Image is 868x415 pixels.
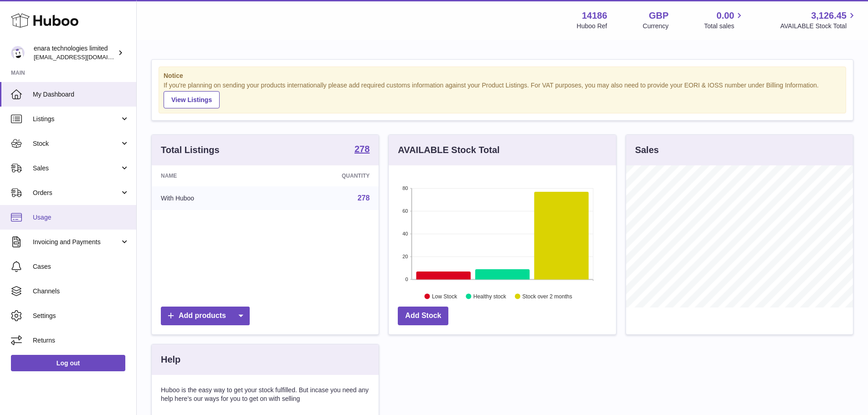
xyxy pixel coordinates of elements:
span: Invoicing and Payments [33,238,120,246]
th: Name [152,165,272,186]
a: 3,126.45 AVAILABLE Stock Total [780,10,857,31]
text: 40 [403,231,408,236]
h3: Total Listings [161,144,220,156]
text: 80 [403,185,408,191]
a: 278 [354,144,370,155]
span: [EMAIL_ADDRESS][DOMAIN_NAME] [34,53,134,61]
text: Low Stock [432,293,457,299]
a: View Listings [164,91,220,108]
a: Log out [11,355,125,371]
th: Quantity [272,165,379,186]
span: Sales [33,164,120,173]
h3: Help [161,354,180,366]
h3: AVAILABLE Stock Total [398,144,499,156]
strong: GBP [649,10,668,22]
span: 0.00 [717,10,734,22]
span: Settings [33,312,129,320]
h3: Sales [635,144,659,156]
text: Stock over 2 months [523,293,572,299]
span: Channels [33,287,129,296]
strong: Notice [164,72,841,80]
p: Huboo is the easy way to get your stock fulfilled. But incase you need any help here's our ways f... [161,386,370,403]
td: With Huboo [152,186,272,210]
span: Total sales [704,22,745,31]
span: Orders [33,189,120,197]
span: AVAILABLE Stock Total [780,22,857,31]
strong: 278 [354,144,370,154]
span: Returns [33,336,129,345]
strong: 14186 [582,10,607,22]
span: My Dashboard [33,90,129,99]
a: 0.00 Total sales [704,10,745,31]
div: enara technologies limited [34,44,116,61]
text: 0 [406,277,408,282]
a: Add Stock [398,307,448,325]
span: Cases [33,262,129,271]
span: Usage [33,213,129,222]
text: Healthy stock [473,293,507,299]
a: 278 [358,194,370,202]
text: 60 [403,208,408,214]
img: internalAdmin-14186@internal.huboo.com [11,46,25,60]
div: Huboo Ref [577,22,607,31]
span: Listings [33,115,120,123]
div: Currency [643,22,669,31]
text: 20 [403,254,408,259]
span: 3,126.45 [811,10,847,22]
span: Stock [33,139,120,148]
a: Add products [161,307,250,325]
div: If you're planning on sending your products internationally please add required customs informati... [164,81,841,108]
